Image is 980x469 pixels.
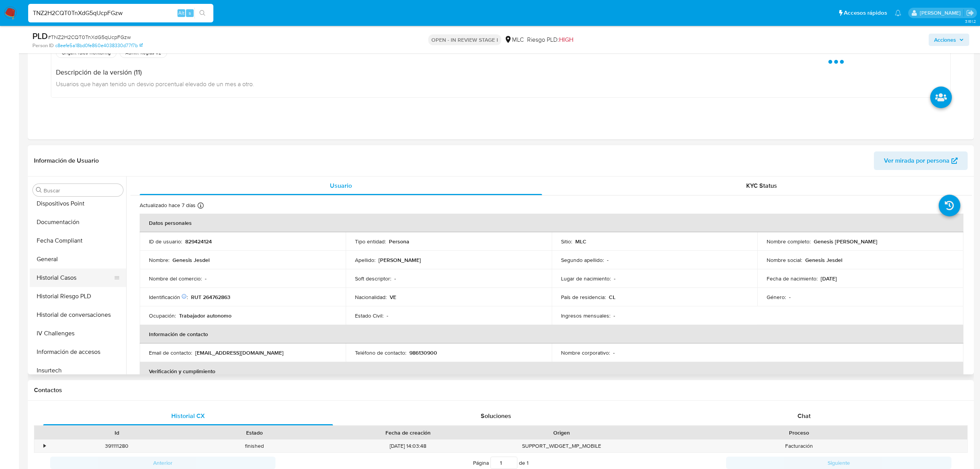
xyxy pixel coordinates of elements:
button: Insurtech [30,361,126,380]
p: MLC [575,238,586,245]
p: Nombre : [149,257,169,263]
p: Lugar de nacimiento : [561,275,611,282]
p: Nombre del comercio : [149,275,202,282]
div: Id [53,429,180,437]
p: Email de contacto : [149,349,192,356]
p: Ocupación : [149,312,176,319]
p: - [789,294,791,301]
p: Persona [389,238,409,245]
p: Genesis Jesdel [805,257,842,263]
h1: Información de Usuario [34,157,99,165]
h4: Descripción de la versión (11) [56,68,254,76]
button: search-icon [194,8,210,19]
span: KYC Status [746,181,777,190]
p: Nombre corporativo : [561,349,610,356]
div: Facturación [630,440,967,452]
div: Origen [498,429,625,437]
span: Usuarios que hayan tenido un desvio porcentual elevado de un mes a otro. [56,80,254,88]
p: Nacionalidad : [355,294,387,301]
p: Nombre social : [767,257,802,263]
p: Trabajador autonomo [179,312,231,319]
span: Página de [473,457,529,469]
div: finished [186,440,323,452]
p: [PERSON_NAME] [378,257,421,263]
p: Género : [767,294,786,301]
a: Salir [966,9,974,17]
p: Genesis Jesdel [172,257,210,263]
p: Nombre completo : [767,238,811,245]
div: • [44,442,46,450]
p: Actualizado hace 7 días [140,202,196,209]
button: Buscar [36,187,42,193]
p: RUT 264762863 [191,294,230,301]
p: Tipo entidad : [355,238,386,245]
b: PLD [32,30,48,42]
button: Historial de conversaciones [30,306,126,324]
button: IV Challenges [30,324,126,343]
p: [EMAIL_ADDRESS][DOMAIN_NAME] [195,349,284,356]
th: Información de contacto [140,325,963,343]
p: CL [609,294,615,301]
span: Riesgo PLD: [527,36,573,44]
span: Accesos rápidos [844,9,887,17]
p: Sitio : [561,238,572,245]
button: Información de accesos [30,343,126,361]
p: Soft descriptor : [355,275,391,282]
h1: Contactos [34,386,968,394]
p: Ingresos mensuales : [561,312,610,319]
span: Soluciones [481,411,511,420]
p: - [613,312,615,319]
b: Person ID [32,42,54,49]
div: [DATE] 14:03:48 [323,440,493,452]
button: Fecha Compliant [30,231,126,250]
span: 3.161.2 [965,18,976,24]
span: Acciones [934,34,956,46]
div: Estado [191,429,318,437]
span: s [189,9,191,17]
p: ID de usuario : [149,238,182,245]
th: Datos personales [140,214,963,232]
p: OPEN - IN REVIEW STAGE I [428,34,501,45]
button: Historial Riesgo PLD [30,287,126,306]
input: Buscar [44,187,120,194]
p: Fecha de nacimiento : [767,275,818,282]
div: Proceso [636,429,962,437]
p: - [387,312,388,319]
p: Estado Civil : [355,312,384,319]
button: General [30,250,126,268]
p: - [607,257,608,263]
button: Documentación [30,213,126,231]
span: Usuario [330,181,352,190]
div: Fecha de creación [329,429,487,437]
button: Dispositivos Point [30,194,126,213]
p: Segundo apellido : [561,257,604,263]
div: SUPPORT_WIDGET_MP_MOBILE [493,440,630,452]
button: Siguiente [726,457,951,469]
button: Historial Casos [30,268,120,287]
span: Alt [178,9,184,17]
p: Genesis [PERSON_NAME] [814,238,877,245]
a: Notificaciones [895,10,901,16]
p: 986130900 [409,349,437,356]
span: Chat [798,411,811,420]
p: VE [390,294,396,301]
p: aline.magdaleno@mercadolibre.com [920,9,963,17]
p: - [614,275,615,282]
input: Buscar usuario o caso... [28,8,213,18]
p: Identificación : [149,294,188,301]
span: Historial CX [171,411,205,420]
div: 391111280 [48,440,186,452]
a: c8eefe5a18bd0fe860e4038330d77f7b [55,42,143,49]
th: Verificación y cumplimiento [140,362,963,381]
button: Acciones [929,34,969,46]
button: Ver mirada por persona [874,151,968,170]
span: Ver mirada por persona [884,151,950,170]
p: 829424124 [185,238,212,245]
p: Apellido : [355,257,375,263]
p: País de residencia : [561,294,606,301]
span: 1 [527,459,529,467]
p: - [613,349,615,356]
span: HIGH [559,35,573,44]
span: # TNZ2H2CQT0TnXdG5qUcpFGzw [48,33,131,41]
p: - [205,275,206,282]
